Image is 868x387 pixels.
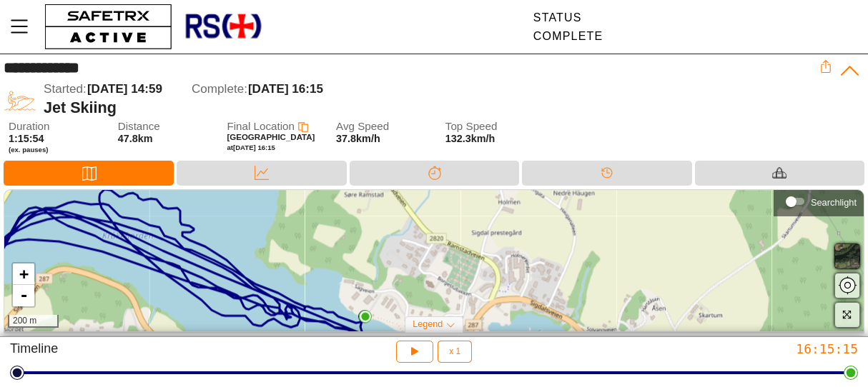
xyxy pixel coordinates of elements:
[4,161,174,186] div: Map
[449,347,460,356] span: x 1
[350,161,519,186] div: Splits
[118,121,209,133] span: Distance
[118,133,153,144] span: 47.8km
[9,121,100,133] span: Duration
[533,11,603,24] div: Status
[438,341,472,363] button: x 1
[358,310,371,323] img: PathStart.svg
[533,30,603,43] div: Complete
[9,133,44,144] span: 1:15:54
[227,120,295,132] span: Final Location
[248,82,323,96] span: [DATE] 16:15
[184,4,262,50] img: RescueLogo.png
[10,341,290,363] div: Timeline
[695,161,864,186] div: Equipment
[4,82,36,115] img: JET_SKIING.svg
[227,144,275,151] span: at [DATE] 16:15
[8,315,59,328] div: 200 m
[13,263,34,285] a: Zoom in
[445,121,537,133] span: Top Speed
[445,133,495,144] span: 132.3km/h
[227,133,315,141] span: [GEOGRAPHIC_DATA]
[44,99,819,117] div: Jet Skiing
[811,197,857,208] div: Searchlight
[13,285,34,306] a: Zoom out
[336,133,380,144] span: 37.8km/h
[336,121,428,133] span: Avg Speed
[177,161,346,186] div: Data
[772,166,786,180] img: Equipment_Black.svg
[87,82,162,96] span: [DATE] 14:59
[44,82,87,96] span: Started:
[192,82,247,96] span: Complete:
[522,161,691,186] div: Timeline
[359,310,372,323] img: PathEnd.svg
[413,319,443,329] span: Legend
[578,341,858,357] div: 16:15:15
[781,191,857,212] div: Searchlight
[9,146,100,154] span: (ex. pauses)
